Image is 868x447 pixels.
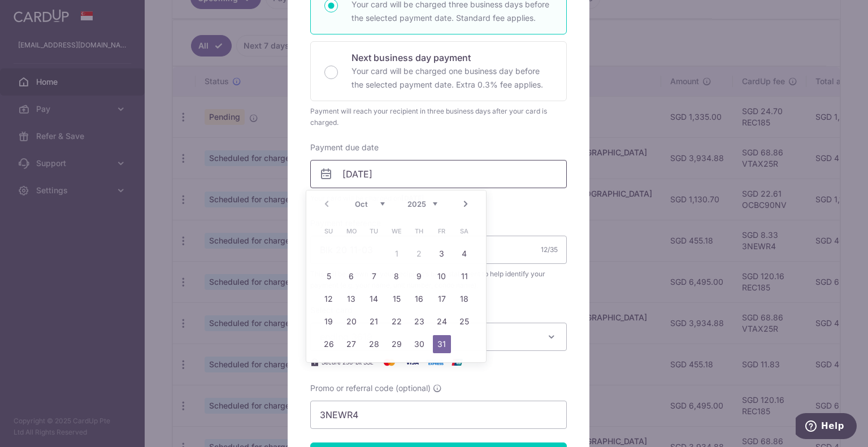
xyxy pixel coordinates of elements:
[455,313,474,331] a: 25
[365,290,383,308] a: 14
[433,267,451,285] a: 10
[455,222,474,240] span: Saturday
[455,290,474,308] a: 18
[342,313,361,331] a: 20
[455,245,474,263] a: 4
[433,313,451,331] a: 24
[320,335,338,353] a: 26
[410,290,428,308] a: 16
[541,244,558,255] div: 12/35
[310,142,379,153] label: Payment due date
[410,335,428,353] a: 30
[342,335,361,353] a: 27
[351,64,553,92] p: Your card will be charged one business day before the selected payment date. Extra 0.3% fee applies.
[410,313,428,331] a: 23
[433,290,451,308] a: 17
[796,413,857,441] iframe: Opens a widget where you can find more information
[310,106,567,128] div: Payment will reach your recipient in three business days after your card is charged.
[388,335,406,353] a: 29
[455,267,474,285] a: 11
[342,222,361,240] span: Monday
[410,267,428,285] a: 9
[388,313,406,331] a: 22
[433,222,451,240] span: Friday
[320,290,338,308] a: 12
[365,335,383,353] a: 28
[320,313,338,331] a: 19
[342,290,361,308] a: 13
[351,51,553,64] p: Next business day payment
[365,222,383,240] span: Tuesday
[388,290,406,308] a: 15
[365,313,383,331] a: 21
[342,267,361,285] a: 6
[388,267,406,285] a: 8
[459,197,472,211] a: Next
[320,267,338,285] a: 5
[433,335,451,353] a: 31
[410,222,428,240] span: Thursday
[310,383,431,394] span: Promo or referral code (optional)
[388,222,406,240] span: Wednesday
[365,267,383,285] a: 7
[310,160,567,188] input: DD / MM / YYYY
[433,245,451,263] a: 3
[320,222,338,240] span: Sunday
